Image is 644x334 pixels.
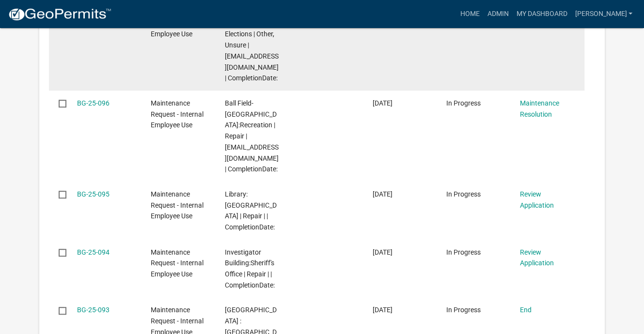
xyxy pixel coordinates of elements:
a: Home [456,5,483,23]
span: Maintenance Request - Internal Employee Use [151,190,204,220]
span: Maintenance Request - Internal Employee Use [151,248,204,278]
a: BG-25-095 [77,190,110,198]
span: In Progress [446,190,481,198]
span: Library:Madison County Library | Repair | | CompletionDate: [225,190,277,231]
span: In Progress [446,99,481,107]
span: 09/07/2025 [373,190,393,198]
a: My Dashboard [512,5,571,23]
a: BG-25-094 [77,248,110,256]
span: Ball Field-Diamond Hill:Recreation | Repair | pmetz@madisonco.us | CompletionDate: [225,99,279,173]
span: Maintenance Request - Internal Employee Use [151,8,204,38]
a: [PERSON_NAME] [571,5,636,23]
span: Maintenance Request - Internal Employee Use [151,99,204,129]
a: BG-25-093 [77,306,110,314]
span: 09/05/2025 [373,306,393,314]
span: In Progress [446,248,481,256]
span: Investigator Building:Sheriff's Office | Repair | | CompletionDate: [225,248,275,289]
span: 09/05/2025 [373,248,393,256]
span: Board of Elections:Board of Elections | Other, Unsure | nmcdaniel@madisonco.us | CompletionDate: [225,8,280,82]
a: End [520,306,532,314]
span: 09/08/2025 [373,99,393,107]
a: Review Application [520,248,554,267]
a: BG-25-096 [77,99,110,107]
a: Admin [483,5,512,23]
span: In Progress [446,306,481,314]
a: Review Application [520,190,554,209]
a: Maintenance Resolution [520,99,559,118]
